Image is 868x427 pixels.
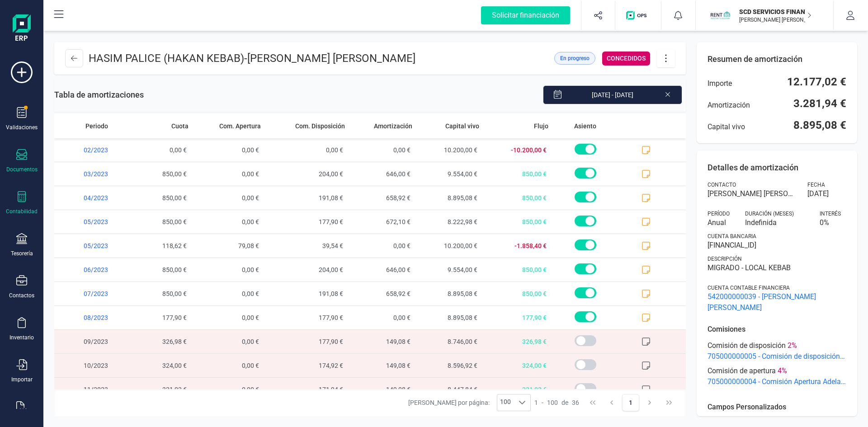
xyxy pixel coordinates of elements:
[534,122,548,131] span: Flujo
[349,258,416,282] span: 646,00 €
[6,166,38,173] div: Documentos
[660,394,678,411] button: Last Page
[349,282,416,305] span: 658,92 €
[264,186,349,210] span: 191,08 €
[483,258,552,282] span: 850,00 €
[534,398,579,407] div: -
[125,354,192,377] span: 324,00 €
[264,210,349,234] span: 177,90 €
[621,1,656,30] button: Logo de OPS
[125,138,192,162] span: 0,00 €
[264,162,349,186] span: 204,00 €
[416,210,483,234] span: 8.222,98 €
[125,378,192,401] span: 321,02 €
[708,78,732,89] span: Importe
[708,233,756,240] span: Cuenta bancaria
[125,306,192,329] span: 177,90 €
[497,394,514,411] span: 100
[584,394,601,411] button: First Page
[54,306,125,329] span: 08/2023
[483,378,552,401] span: 321,02 €
[54,378,125,401] span: 11/2023
[264,282,349,305] span: 191,08 €
[483,138,552,162] span: -10.200,00 €
[416,258,483,282] span: 9.554,00 €
[6,124,38,131] div: Validaciones
[171,122,189,131] span: Cuota
[54,258,125,282] span: 06/2023
[534,398,538,407] span: 1
[11,250,33,257] div: Tesorería
[745,210,794,217] span: Duración (MESES)
[85,122,108,131] span: Periodo
[264,258,349,282] span: 204,00 €
[739,16,811,23] p: [PERSON_NAME] [PERSON_NAME]
[710,5,730,25] img: SC
[626,11,650,20] img: Logo de OPS
[295,122,345,131] span: Com. Disposición
[247,52,415,65] span: [PERSON_NAME] [PERSON_NAME]
[125,210,192,234] span: 850,00 €
[602,52,650,66] div: CONCEDIDOS
[483,354,552,377] span: 324,00 €
[6,208,38,215] div: Contabilidad
[13,14,31,43] img: Logo Finanedi
[708,240,846,251] span: [FINANCIAL_ID]
[416,162,483,186] span: 9.554,00 €
[125,234,192,258] span: 118,62 €
[125,162,192,186] span: 850,00 €
[374,122,412,131] span: Amortización
[820,217,846,228] span: 0 %
[708,53,846,66] p: Resumen de amortización
[483,186,552,210] span: 850,00 €
[416,378,483,401] span: 8.447,84 €
[219,122,261,131] span: Com. Apertura
[192,186,264,210] span: 0,00 €
[192,306,264,329] span: 0,00 €
[622,394,639,411] button: Page 1
[807,181,825,188] span: Fecha
[708,181,736,188] span: Contacto
[54,330,125,353] span: 09/2023
[54,282,125,305] span: 07/2023
[470,1,581,30] button: Solicitar financiación
[408,394,531,411] div: [PERSON_NAME] por página:
[574,122,596,131] span: Asiento
[349,306,416,329] span: 0,00 €
[349,138,416,162] span: 0,00 €
[264,306,349,329] span: 177,90 €
[708,217,734,228] span: Anual
[547,398,558,407] span: 100
[787,75,846,89] span: 12.177,02 €
[9,292,34,299] div: Contactos
[416,186,483,210] span: 8.895,08 €
[560,54,590,62] span: En progreso
[192,138,264,162] span: 0,00 €
[192,354,264,377] span: 0,00 €
[54,138,125,162] span: 02/2023
[793,96,846,111] span: 3.281,94 €
[739,7,811,16] p: SCD SERVICIOS FINANCIEROS SL
[483,306,552,329] span: 177,90 €
[54,234,125,258] span: 05/2023
[54,210,125,234] span: 05/2023
[708,291,846,313] span: 542000000039 - [PERSON_NAME] [PERSON_NAME]
[349,186,416,210] span: 658,92 €
[192,282,264,305] span: 0,00 €
[707,1,822,30] button: SCSCD SERVICIOS FINANCIEROS SL[PERSON_NAME] [PERSON_NAME]
[483,282,552,305] span: 850,00 €
[349,210,416,234] span: 672,10 €
[416,138,483,162] span: 10.200,00 €
[192,258,264,282] span: 0,00 €
[708,324,846,335] p: Comisiones
[778,366,787,376] span: 4 %
[793,118,846,132] span: 8.895,08 €
[89,51,415,66] p: HASIM PALICE (HAKAN KEBAB) -
[192,234,264,258] span: 79,08 €
[572,398,579,407] span: 36
[708,366,776,376] span: Comisión de apertura
[708,263,846,273] span: MIGRADO - LOCAL KEBAB
[416,282,483,305] span: 8.895,08 €
[708,188,797,199] span: [PERSON_NAME] [PERSON_NAME]
[349,234,416,258] span: 0,00 €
